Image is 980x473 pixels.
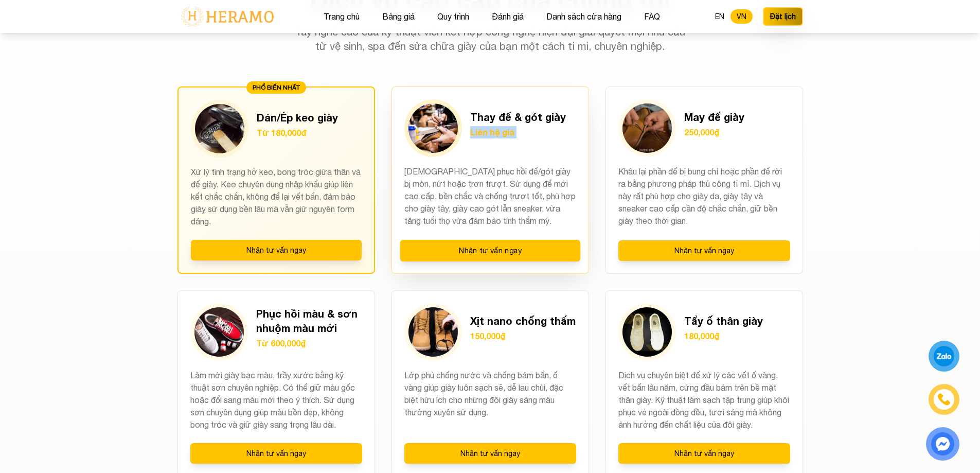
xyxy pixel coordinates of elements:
[256,337,362,349] p: Từ 600,000₫
[190,443,362,464] button: Nhận tư vấn ngay
[730,9,753,24] button: VN
[938,393,950,406] img: phone-icon
[684,313,763,328] h3: Tẩy ố thân giày
[404,369,576,431] p: Lớp phủ chống nước và chống bám bẩn, ố vàng giúp giày luôn sạch sẽ, dễ lau chùi, đặc biệt hữu ích...
[190,369,362,431] p: Làm mới giày bạc màu, trầy xước bằng kỹ thuật sơn chuyên nghiệp. Có thể giữ màu gốc hoặc đổi sang...
[470,330,576,342] p: 150,000₫
[320,10,363,23] button: Trang chủ
[618,240,790,261] button: Nhận tư vấn ngay
[404,165,576,228] p: [DEMOGRAPHIC_DATA] phục hồi đế/gót giày bị mòn, nứt hoặc trơn trượt. Sử dụng đế mới cao cấp, bền ...
[763,7,803,26] button: Đặt lịch
[470,126,566,138] p: Liên hệ giá
[684,126,744,138] p: 250,000₫
[470,313,576,328] h3: Xịt nano chống thấm
[618,369,790,431] p: Dịch vụ chuyên biệt để xử lý các vết ố vàng, vết bẩn lâu năm, cứng đầu bám trên bề mặt thân giày....
[246,81,306,94] div: PHỔ BIẾN NHẤT
[622,307,672,357] img: Tẩy ố thân giày
[434,10,472,23] button: Quy trình
[543,10,625,23] button: Danh sách cửa hàng
[191,166,362,227] p: Xử lý tình trạng hở keo, bong tróc giữa thân và đế giày. Keo chuyên dụng nhập khẩu giúp liên kết ...
[618,165,790,228] p: Khâu lại phần đế bị bung chỉ hoặc phần đế rời ra bằng phương pháp thủ công tỉ mỉ. Dịch vụ này rất...
[408,307,458,357] img: Xịt nano chống thấm
[191,240,362,260] button: Nhận tư vấn ngay
[257,127,338,139] p: Từ 180,000đ
[489,10,527,23] button: Đánh giá
[195,104,244,153] img: Dán/Ép keo giày
[622,103,672,153] img: May đế giày
[404,443,576,464] button: Nhận tư vấn ngay
[257,110,338,125] h3: Dán/Ép keo giày
[293,25,688,54] p: Tay nghề cao của kỹ thuật viên kết hợp công nghệ hiện đại giải quyết mọi nhu cầu từ vệ sinh, spa ...
[177,6,277,27] img: logo-with-text.png
[709,9,730,24] button: EN
[641,10,663,23] button: FAQ
[379,10,418,23] button: Bảng giá
[470,110,566,124] h3: Thay đế & gót giày
[408,103,458,153] img: Thay đế & gót giày
[618,443,790,464] button: Nhận tư vấn ngay
[684,330,763,342] p: 180,000₫
[684,110,744,124] h3: May đế giày
[929,384,959,415] a: phone-icon
[256,306,362,335] h3: Phục hồi màu & sơn nhuộm màu mới
[400,240,580,261] button: Nhận tư vấn ngay
[194,307,244,357] img: Phục hồi màu & sơn nhuộm màu mới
